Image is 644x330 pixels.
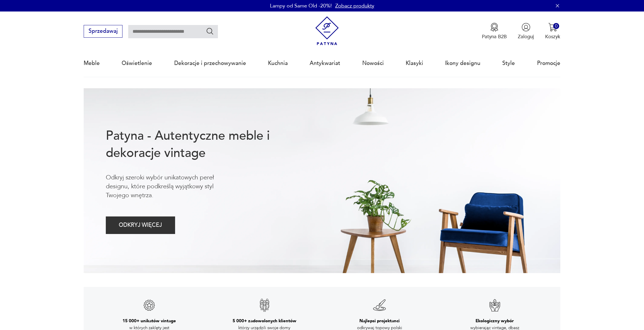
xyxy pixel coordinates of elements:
[310,50,340,76] a: Antykwariat
[488,298,502,312] img: Znak gwarancji jakości
[313,16,342,45] img: Patyna - sklep z meblami i dekoracjami vintage
[174,50,246,76] a: Dekoracje i przechowywanie
[142,298,156,312] img: Znak gwarancji jakości
[545,33,560,40] p: Koszyk
[258,298,271,312] img: Znak gwarancji jakości
[553,23,559,29] div: 0
[373,298,386,312] img: Znak gwarancji jakości
[233,318,296,324] h3: 5 000+ zadowolonych klientów
[482,33,507,40] p: Patyna B2B
[482,23,507,40] a: Ikona medaluPatyna B2B
[522,23,530,32] img: Ikonka użytkownika
[122,318,176,324] h3: 15 000+ unikatów vintage
[545,23,560,40] button: 0Koszyk
[502,50,515,76] a: Style
[359,318,400,324] h3: Najlepsi projektanci
[335,2,374,9] a: Zobacz produkty
[270,2,332,9] p: Lampy od Same Old -20%!
[106,223,175,228] a: ODKRYJ WIĘCEJ
[518,33,534,40] p: Zaloguj
[482,23,507,40] button: Patyna B2B
[490,23,499,32] img: Ikona medalu
[206,27,214,35] button: Szukaj
[406,50,423,76] a: Klasyki
[476,318,514,324] h3: Ekologiczny wybór
[84,50,100,76] a: Meble
[518,23,534,40] button: Zaloguj
[362,50,384,76] a: Nowości
[106,127,292,162] h1: Patyna - Autentyczne meble i dekoracje vintage
[122,50,152,76] a: Oświetlenie
[84,29,122,34] a: Sprzedawaj
[537,50,560,76] a: Promocje
[548,23,557,32] img: Ikona koszyka
[106,173,237,200] p: Odkryj szeroki wybór unikatowych pereł designu, które podkreślą wyjątkowy styl Twojego wnętrza.
[268,50,288,76] a: Kuchnia
[445,50,480,76] a: Ikony designu
[106,216,175,234] button: ODKRYJ WIĘCEJ
[84,25,122,38] button: Sprzedawaj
